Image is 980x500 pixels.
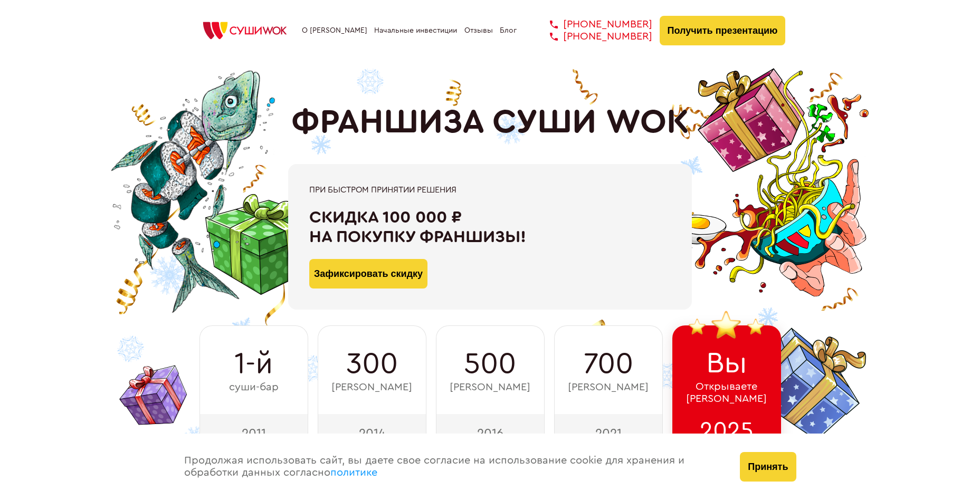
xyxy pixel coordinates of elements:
[554,414,663,452] div: 2021
[464,26,493,35] a: Отзывы
[309,208,671,247] div: Скидка 100 000 ₽ на покупку франшизы!
[199,414,308,452] div: 2011
[318,414,426,452] div: 2014
[291,103,689,142] h1: ФРАНШИЗА СУШИ WOK
[740,452,796,482] button: Принять
[706,347,747,380] span: Вы
[330,467,377,478] a: политике
[500,26,517,35] a: Блог
[229,381,279,393] span: суши-бар
[534,31,652,43] a: [PHONE_NUMBER]
[374,26,457,35] a: Начальные инвестиции
[309,259,427,289] button: Зафиксировать скидку
[534,18,652,31] a: [PHONE_NUMBER]
[331,381,412,393] span: [PERSON_NAME]
[309,185,671,195] div: При быстром принятии решения
[302,26,367,35] a: О [PERSON_NAME]
[672,414,781,452] div: 2025
[568,381,649,393] span: [PERSON_NAME]
[346,347,398,381] span: 300
[686,381,767,405] span: Открываете [PERSON_NAME]
[660,16,786,45] button: Получить презентацию
[436,414,545,452] div: 2016
[464,347,516,381] span: 500
[174,434,730,500] div: Продолжая использовать сайт, вы даете свое согласие на использование cookie для хранения и обрабо...
[450,381,530,393] span: [PERSON_NAME]
[584,347,633,381] span: 700
[195,19,295,42] img: СУШИWOK
[234,347,273,381] span: 1-й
